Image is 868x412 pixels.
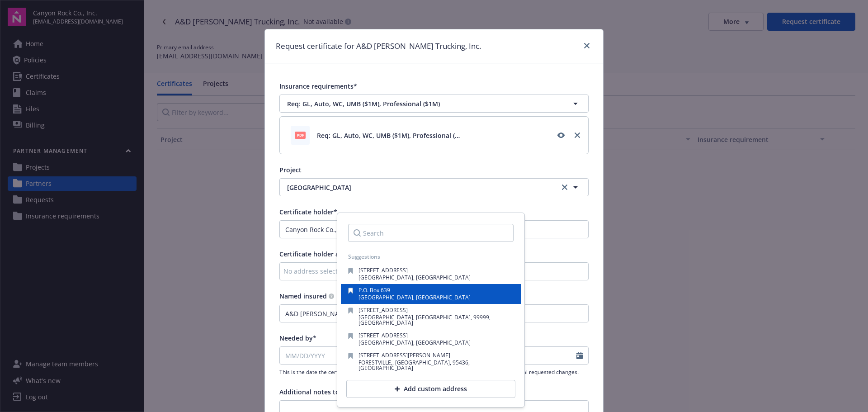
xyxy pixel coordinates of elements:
div: No address selected [283,266,576,276]
button: Add custom address [346,380,515,398]
a: View [554,128,568,142]
span: Project [279,166,302,174]
span: [STREET_ADDRESS] [359,266,408,274]
button: [GEOGRAPHIC_DATA]clear selection [279,178,589,196]
span: Needed by* [279,334,316,342]
a: close [581,40,592,51]
span: [GEOGRAPHIC_DATA], [GEOGRAPHIC_DATA] [359,294,471,301]
span: [GEOGRAPHIC_DATA] [287,183,542,192]
span: Insurance requirements* [279,82,357,90]
span: [GEOGRAPHIC_DATA], [GEOGRAPHIC_DATA] [359,339,471,346]
span: Req: GL, Auto, WC, UMB ($1M), Professional ($1M) [287,99,542,109]
svg: Calendar [576,352,583,359]
span: pdf [295,132,306,138]
button: No address selected [279,262,589,280]
button: [STREET_ADDRESS][GEOGRAPHIC_DATA], [GEOGRAPHIC_DATA] [341,329,521,349]
a: clear selection [559,182,570,193]
span: [STREET_ADDRESS] [359,306,408,314]
span: [STREET_ADDRESS] [359,331,408,339]
input: Search [348,224,514,242]
span: This is the date the certificate request needs to be fulfilled by, including initial request and ... [279,368,589,376]
span: [GEOGRAPHIC_DATA], [GEOGRAPHIC_DATA], 99999, [GEOGRAPHIC_DATA] [359,313,491,327]
button: [STREET_ADDRESS][GEOGRAPHIC_DATA], [GEOGRAPHIC_DATA] [341,264,521,284]
span: Req: GL, Auto, WC, UMB ($1M), Professional ($1M) [317,131,462,140]
span: [GEOGRAPHIC_DATA], [GEOGRAPHIC_DATA] [359,274,471,281]
input: MM/DD/YYYY [280,347,576,364]
button: Req: GL, Auto, WC, UMB ($1M), Professional ($1M) [279,95,589,113]
span: Named insured [279,292,327,300]
button: P.O. Box 639[GEOGRAPHIC_DATA], [GEOGRAPHIC_DATA] [341,284,521,304]
button: [STREET_ADDRESS][GEOGRAPHIC_DATA], [GEOGRAPHIC_DATA], 99999, [GEOGRAPHIC_DATA] [341,304,521,329]
button: [STREET_ADDRESS][PERSON_NAME]FORESTVILLE,, [GEOGRAPHIC_DATA], 95436, [GEOGRAPHIC_DATA] [341,349,521,374]
a: Remove [570,128,585,142]
span: P.O. Box 639 [359,286,390,294]
h1: Request certificate for A&D [PERSON_NAME] Trucking, Inc. [276,40,481,52]
div: Suggestions [348,253,514,260]
span: [STREET_ADDRESS][PERSON_NAME] [359,351,450,359]
span: FORESTVILLE,, [GEOGRAPHIC_DATA], 95436, [GEOGRAPHIC_DATA] [359,359,470,372]
span: Additional notes to partner [279,388,365,396]
span: Certificate holder* [279,208,337,216]
span: Certificate holder address* [279,250,363,258]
